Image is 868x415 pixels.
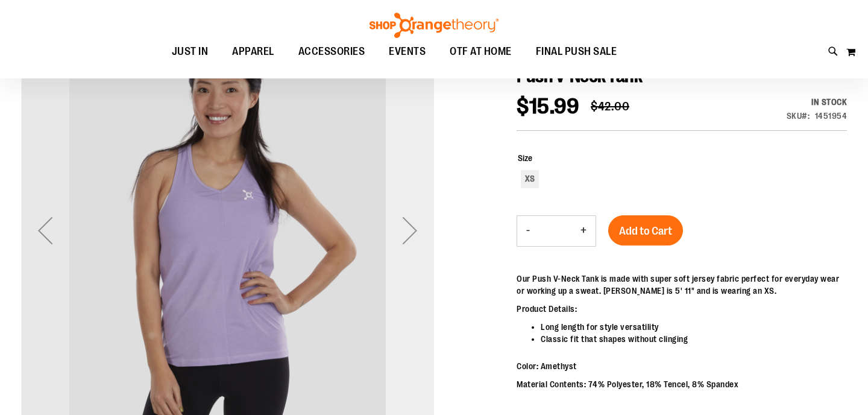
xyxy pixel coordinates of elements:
p: Our Push V-Neck Tank is made with super soft jersey fabric perfect for everyday wear or working u... [517,273,847,297]
div: XS [521,170,539,188]
p: Color: Amethyst [517,360,847,372]
input: Product quantity [539,217,571,246]
a: EVENTS [377,38,438,66]
div: Availability [787,96,848,108]
button: Add to Cart [608,215,683,246]
a: ACCESSORIES [286,38,377,66]
span: ACCESSORIES [298,38,365,65]
img: Shop Orangetheory [368,13,500,38]
span: $42.00 [591,100,629,113]
a: JUST IN [160,38,221,66]
span: Size [518,153,532,163]
div: In stock [787,96,848,108]
button: Increase product quantity [571,216,596,246]
span: OTF AT HOME [450,38,512,65]
span: FINAL PUSH SALE [536,38,617,65]
a: APPAREL [220,38,286,65]
p: Product Details: [517,303,847,315]
span: APPAREL [232,38,274,65]
span: JUST IN [172,38,209,65]
p: Material Contents: 74% Polyester, 18% Tencel, 8% Spandex [517,378,847,390]
span: EVENTS [389,38,426,65]
strong: SKU [787,111,810,121]
a: OTF AT HOME [438,38,524,66]
span: Push V-Neck Tank [517,66,642,86]
div: 1451954 [815,110,848,122]
a: FINAL PUSH SALE [524,38,629,66]
span: $15.99 [517,94,579,119]
span: Add to Cart [619,224,672,238]
button: Decrease product quantity [517,216,539,246]
li: Classic fit that shapes without clinging [541,333,847,345]
li: Long length for style versatility [541,321,847,333]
